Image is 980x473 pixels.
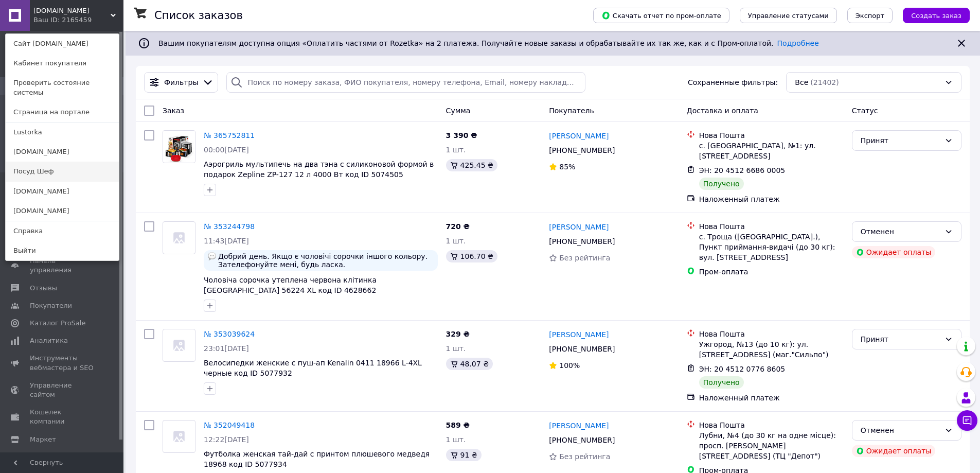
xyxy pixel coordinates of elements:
[6,73,119,102] a: Проверить состояние системы
[204,146,249,154] span: 00:00[DATE]
[446,107,471,115] span: Сумма
[446,330,470,338] span: 329 ₴
[699,232,844,262] div: с. Троща ([GEOGRAPHIC_DATA].), Пункт приймання-видачі (до 30 кг): вул. [STREET_ADDRESS]
[6,102,119,122] a: Страница на портале
[903,8,970,23] button: Создать заказ
[861,226,940,237] div: Отменен
[699,365,786,373] span: ЭН: 20 4512 0776 8605
[158,39,819,47] span: Вашим покупателям доступна опция «Оплатить частями от Rozetka» на 2 платежа. Получайте новые зака...
[547,234,617,249] div: [PHONE_NUMBER]
[6,201,119,221] a: [DOMAIN_NAME]
[911,12,961,20] span: Создать заказ
[30,408,95,426] span: Кошелек компании
[33,6,111,15] span: Yavshoke.prom.ua
[204,237,249,245] span: 11:43[DATE]
[446,435,466,444] span: 1 шт.
[6,34,119,54] a: Сайт [DOMAIN_NAME]
[163,107,184,115] span: Заказ
[204,450,430,468] a: Футболка женская тай-дай с принтом плюшевого медведя 18968 код ID 5077934
[699,166,786,174] span: ЭН: 20 4512 6686 0005
[446,421,470,429] span: 589 ₴
[163,420,195,453] a: Фото товару
[204,435,249,444] span: 12:22[DATE]
[699,339,844,360] div: Ужгород, №13 (до 10 кг): ул. [STREET_ADDRESS] (маг."Сильпо")
[204,131,255,139] a: № 365752811
[810,78,839,86] span: (21402)
[861,334,940,345] div: Принят
[861,425,940,436] div: Отменен
[163,329,195,362] a: Фото товару
[549,222,609,232] a: [PERSON_NAME]
[208,252,216,260] img: :speech_balloon:
[446,222,470,231] span: 720 ₴
[699,267,844,277] div: Пром-оплата
[446,131,477,139] span: 3 390 ₴
[226,72,585,93] input: Поиск по номеру заказа, ФИО покупателя, номеру телефона, Email, номеру накладной
[6,221,119,241] a: Справка
[699,221,844,232] div: Нова Пошта
[446,237,466,245] span: 1 шт.
[601,11,721,20] span: Скачать отчет по пром-оплате
[699,420,844,430] div: Нова Пошта
[218,252,434,269] span: Добрий день. Якщо є чоловічі сорочки іншого кольору. Зателефонуйте мені, будь ласка.
[547,143,617,157] div: [PHONE_NUMBER]
[847,8,893,23] button: Экспорт
[699,430,844,461] div: Лубни, №4 (до 30 кг на одне місце): просп. [PERSON_NAME][STREET_ADDRESS] (ТЦ "Депот")
[893,11,970,19] a: Создать заказ
[33,15,77,25] div: Ваш ID: 2165459
[547,433,617,447] div: [PHONE_NUMBER]
[204,160,434,179] a: Аэрогриль мультипечь на два тэна с силиконовой формой в подарок Zepline ZP-127 12 л 4000 Вт код I...
[30,381,95,399] span: Управление сайтом
[687,107,758,115] span: Доставка и оплата
[549,329,609,340] a: [PERSON_NAME]
[559,254,610,262] span: Без рейтинга
[6,162,119,181] a: Посуд Шеф
[699,178,744,190] div: Получено
[699,376,744,389] div: Получено
[699,393,844,403] div: Наложенный платеж
[446,358,493,370] div: 48.07 ₴
[163,131,195,163] img: Фото товару
[204,222,255,231] a: № 353244798
[699,130,844,141] div: Нова Пошта
[861,135,940,146] div: Принят
[559,452,610,461] span: Без рейтинга
[549,107,594,115] span: Покупатель
[30,284,57,293] span: Отзывы
[30,354,95,372] span: Инструменты вебмастера и SEO
[163,130,195,163] a: Фото товару
[446,250,497,262] div: 106.70 ₴
[446,344,466,353] span: 1 шт.
[549,421,609,431] a: [PERSON_NAME]
[6,241,119,260] a: Выйти
[852,246,936,258] div: Ожидает оплаты
[30,319,85,328] span: Каталог ProSale
[593,8,729,23] button: Скачать отчет по пром-оплате
[699,194,844,204] div: Наложенный платеж
[549,131,609,141] a: [PERSON_NAME]
[795,77,808,87] span: Все
[559,163,575,171] span: 85%
[163,221,195,254] a: Фото товару
[6,182,119,201] a: [DOMAIN_NAME]
[204,421,255,429] a: № 352049418
[154,9,243,22] h1: Список заказов
[777,39,819,47] a: Подробнее
[204,359,422,377] a: Велосипедки женские с пуш-ап Kenalin 0411 18966 L-4XL черные код ID 5077932
[856,12,884,20] span: Экспорт
[446,449,482,461] div: 91 ₴
[6,54,119,73] a: Кабинет покупателя
[748,12,829,20] span: Управление статусами
[559,361,580,370] span: 100%
[204,276,377,294] a: Чоловіча сорочка утеплена червона клітинка [GEOGRAPHIC_DATA] 56224 XL код ID 4628662
[204,344,249,353] span: 23:01[DATE]
[699,329,844,339] div: Нова Пошта
[6,142,119,162] a: [DOMAIN_NAME]
[30,336,68,345] span: Аналитика
[852,107,878,115] span: Статус
[740,8,837,23] button: Управление статусами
